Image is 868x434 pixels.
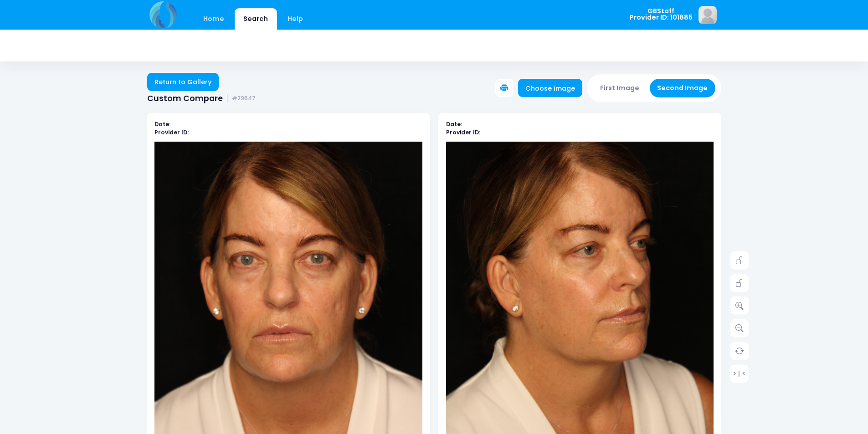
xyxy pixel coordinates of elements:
[278,8,312,30] a: Help
[730,364,749,383] a: > | <
[593,79,647,97] button: First Image
[518,79,583,97] a: Choose image
[147,94,223,103] span: Custom Compare
[232,95,256,102] small: #29647
[630,8,693,21] span: GBStaff Provider ID: 101885
[446,120,462,128] b: Date:
[446,128,480,136] b: Provider ID:
[154,120,170,128] b: Date:
[699,6,717,24] img: image
[650,79,715,97] button: Second Image
[154,128,189,136] b: Provider ID:
[195,8,233,30] a: Home
[147,73,219,91] a: Return to Gallery
[235,8,277,30] a: Search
